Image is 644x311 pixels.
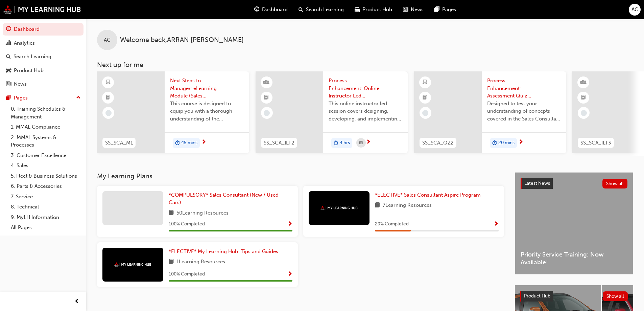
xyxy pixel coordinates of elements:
[106,93,111,102] span: booktick-icon
[362,6,392,14] span: Product Hub
[375,191,483,199] a: *ELECTIVE* Sales Consultant Aspire Program
[521,178,627,189] a: Latest NewsShow all
[170,77,244,100] span: Next Steps to Manager: eLearning Module (Sales Consultant Aspire Program)
[170,100,244,123] span: This course is designed to equip you with a thorough understanding of the importance of departmen...
[3,23,84,36] a: Dashboard
[442,6,456,14] span: Pages
[423,93,427,102] span: booktick-icon
[104,36,111,44] span: AC
[97,71,249,153] a: SS_SCA_M1Next Steps to Manager: eLearning Module (Sales Consultant Aspire Program)This course is ...
[524,293,550,299] span: Product Hub
[423,78,427,87] span: learningResourceType_ELEARNING-icon
[264,110,270,116] span: learningRecordVerb_NONE-icon
[403,5,408,14] span: news-icon
[359,139,363,147] span: calendar-icon
[8,150,84,161] a: 3. Customer Excellence
[375,220,409,228] span: 29 % Completed
[494,220,499,228] button: Show Progress
[14,53,51,61] div: Search Learning
[169,220,205,228] span: 100 % Completed
[74,297,79,306] span: prev-icon
[6,26,11,32] span: guage-icon
[375,201,380,210] span: book-icon
[520,291,628,302] a: Product HubShow all
[3,37,84,49] a: Analytics
[14,39,35,47] div: Analytics
[105,110,112,116] span: learningRecordVerb_NONE-icon
[3,92,84,104] button: Pages
[6,68,11,74] span: car-icon
[494,221,499,227] span: Show Progress
[3,64,84,77] a: Product Hub
[262,6,288,14] span: Dashboard
[169,248,281,256] a: *ELECTIVE* My Learning Hub: Tips and Guides
[498,139,515,147] span: 20 mins
[581,93,586,102] span: booktick-icon
[375,192,481,198] span: *ELECTIVE* Sales Consultant Aspire Program
[254,5,259,14] span: guage-icon
[329,100,402,123] span: This online instructor led session covers designing, developing, and implementing processes with ...
[631,6,638,14] span: AC
[429,3,461,17] a: pages-iconPages
[120,36,244,44] span: Welcome back , ARRAN [PERSON_NAME]
[8,171,84,181] a: 5. Fleet & Business Solutions
[169,258,174,266] span: book-icon
[581,110,587,116] span: learningRecordVerb_NONE-icon
[8,122,84,132] a: 1. MMAL Compliance
[581,78,586,87] span: learningResourceType_INSTRUCTOR_LED-icon
[340,139,350,147] span: 4 hrs
[434,5,439,14] span: pages-icon
[287,271,292,277] span: Show Progress
[349,3,398,17] a: car-iconProduct Hub
[8,192,84,202] a: 7. Service
[487,77,561,100] span: Process Enhancement: Assessment Quiz (Sales Consultant Aspire Program)
[106,78,111,87] span: learningResourceType_ELEARNING-icon
[602,179,628,188] button: Show all
[3,50,84,63] a: Search Learning
[264,139,294,147] span: SS_SCA_ILT2
[320,206,358,210] img: mmal
[8,160,84,171] a: 4. Sales
[355,5,360,14] span: car-icon
[580,139,611,147] span: SS_SCA_ILT3
[487,100,561,123] span: Designed to test your understanding of concepts covered in the Sales Consultant Aspire Program 'P...
[287,220,292,228] button: Show Progress
[3,78,84,90] a: News
[329,77,402,100] span: Process Enhancement: Online Instructor Led Training (Sales Consultant Aspire Program)
[492,139,497,148] span: duration-icon
[6,40,11,46] span: chart-icon
[264,93,269,102] span: booktick-icon
[14,94,28,102] div: Pages
[76,93,81,102] span: up-icon
[6,95,11,101] span: pages-icon
[383,201,432,210] span: 7 Learning Resources
[169,248,278,254] span: *ELECTIVE* My Learning Hub: Tips and Guides
[398,3,429,17] a: news-iconNews
[515,172,633,274] a: Latest NewsShow allPriority Service Training: Now Available!
[176,209,229,218] span: 50 Learning Resources
[264,78,269,87] span: learningResourceType_INSTRUCTOR_LED-icon
[176,258,225,266] span: 1 Learning Resources
[8,202,84,212] a: 8. Technical
[8,181,84,192] a: 6. Parts & Accessories
[114,262,151,267] img: mmal
[14,80,27,88] div: News
[3,22,84,92] button: DashboardAnalyticsSearch LearningProduct HubNews
[414,71,566,153] a: SS_SCA_QZ2Process Enhancement: Assessment Quiz (Sales Consultant Aspire Program)Designed to test ...
[603,291,628,301] button: Show all
[366,139,371,146] span: next-icon
[287,221,292,227] span: Show Progress
[8,104,84,122] a: 0. Training Schedules & Management
[86,61,644,69] h3: Next up for me
[287,270,292,279] button: Show Progress
[6,54,11,60] span: search-icon
[169,270,205,278] span: 100 % Completed
[422,139,454,147] span: SS_SCA_QZ2
[181,139,197,147] span: 45 mins
[169,209,174,218] span: book-icon
[422,110,428,116] span: learningRecordVerb_NONE-icon
[3,5,81,14] img: mmal
[169,191,292,206] a: *COMPULSORY* Sales Consultant (New / Used Cars)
